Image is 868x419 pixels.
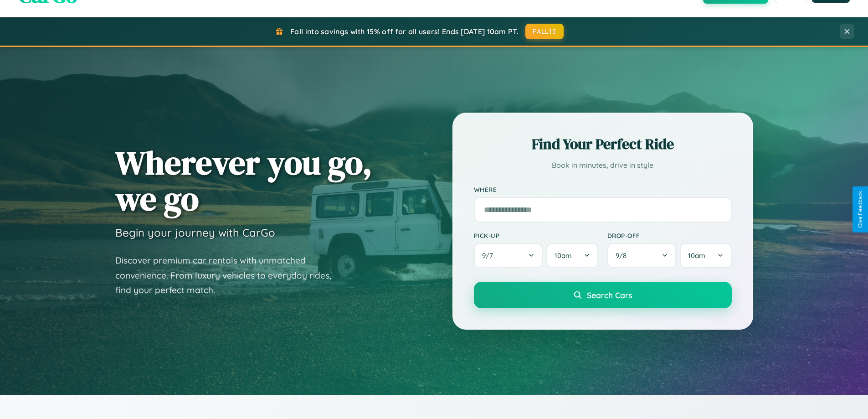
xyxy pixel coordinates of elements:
span: 9 / 7 [482,251,498,260]
label: Where [474,186,732,193]
button: Search Cars [474,282,732,308]
span: Fall into savings with 15% off for all users! Ends [DATE] 10am PT. [290,27,519,36]
div: Give Feedback [857,191,863,228]
span: 9 / 8 [616,251,631,260]
h2: Find Your Perfect Ride [474,134,732,154]
span: 10am [688,251,705,260]
button: 10am [680,243,731,268]
h1: Wherever you go, we go [115,145,372,217]
p: Book in minutes, drive in style [474,159,732,172]
h3: Begin your journey with CarGo [115,226,275,239]
span: Search Cars [587,290,632,300]
button: 9/8 [607,243,677,268]
label: Drop-off [607,232,732,239]
label: Pick-up [474,232,598,239]
button: 10am [546,243,598,268]
button: 9/7 [474,243,543,268]
p: Discover premium car rentals with unmatched convenience. From luxury vehicles to everyday rides, ... [115,253,343,298]
span: 10am [555,251,572,260]
button: FALL15 [525,24,564,39]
